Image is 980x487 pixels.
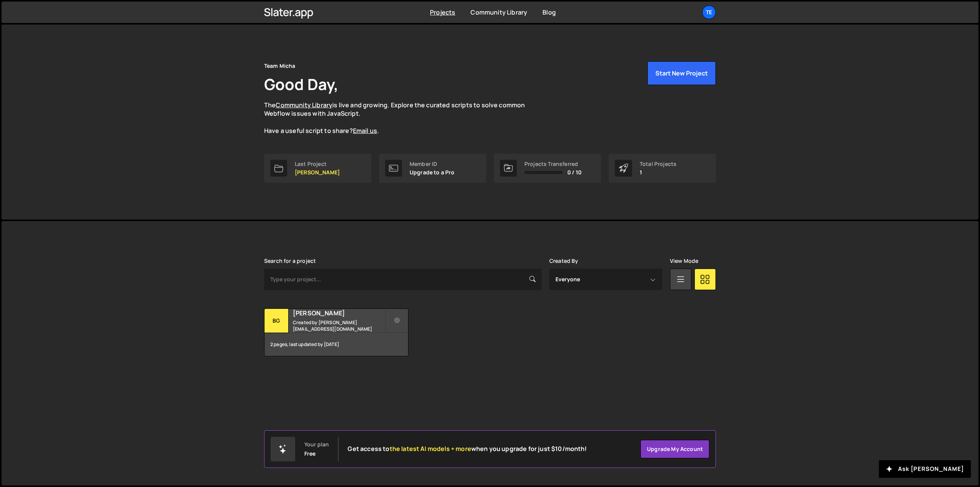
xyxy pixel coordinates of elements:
p: 1 [640,169,676,175]
h2: [PERSON_NAME] [293,309,385,317]
div: Projects Transferred [524,161,581,167]
p: The is live and growing. Explore the curated scripts to solve common Webflow issues with JavaScri... [264,101,540,135]
h2: Get access to when you upgrade for just $10/month! [348,445,587,453]
div: Total Projects [640,161,676,167]
a: Last Project [PERSON_NAME] [264,154,371,183]
a: Community Library [276,101,332,109]
div: Member ID [410,161,455,167]
a: Projects [430,8,455,16]
p: Upgrade to a Pro [410,169,455,175]
a: Email us [353,126,377,135]
a: Te [702,5,716,19]
div: Team Micha [264,61,296,71]
a: BG [PERSON_NAME] Created by [PERSON_NAME][EMAIL_ADDRESS][DOMAIN_NAME] 2 pages, last updated by [D... [264,308,408,356]
div: Your plan [304,441,329,448]
div: Free [304,451,316,457]
div: 2 pages, last updated by [DATE] [265,333,408,356]
label: Created By [549,258,578,264]
p: [PERSON_NAME] [295,169,340,175]
a: Blog [542,8,556,16]
span: the latest AI models + more [390,444,471,453]
small: Created by [PERSON_NAME][EMAIL_ADDRESS][DOMAIN_NAME] [293,319,385,332]
span: 0 / 10 [567,169,581,175]
input: Type your project... [264,269,542,290]
label: View Mode [670,258,698,264]
h1: Good Day, [264,74,338,95]
div: Last Project [295,161,340,167]
button: Start New Project [647,61,716,85]
a: Upgrade my account [640,440,709,458]
a: Community Library [470,8,527,16]
label: Search for a project [264,258,316,264]
button: Ask [PERSON_NAME] [879,460,971,478]
div: BG [265,309,289,333]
